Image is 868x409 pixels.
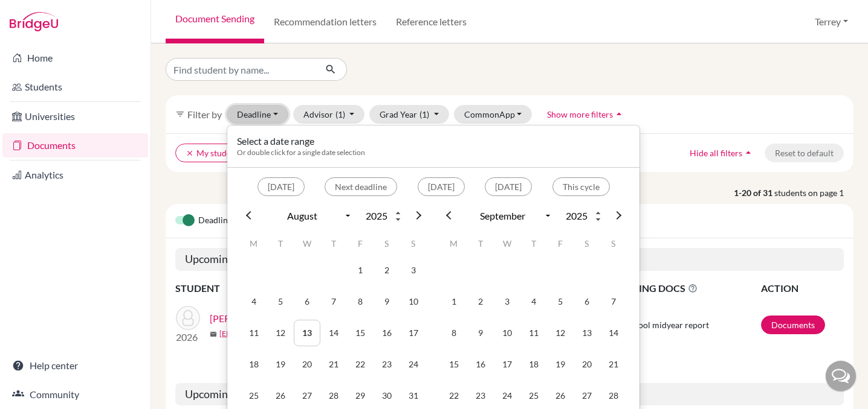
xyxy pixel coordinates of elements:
[176,306,200,330] img: Chua, Nick Sen
[294,320,320,346] td: 13
[600,320,627,346] td: 14
[454,105,533,124] button: CommonApp
[400,288,427,315] td: 10
[267,230,294,257] th: T
[742,147,754,159] i: arrow_drop_up
[552,177,610,196] button: This cycle
[574,351,600,378] td: 20
[2,354,148,378] a: Help center
[320,288,347,315] td: 7
[320,351,347,378] td: 21
[2,382,148,407] a: Community
[494,351,520,378] td: 17
[2,46,148,70] a: Home
[2,104,148,128] a: Universities
[520,382,547,409] td: 25
[369,105,449,124] button: Grad Year(1)
[374,351,400,378] td: 23
[494,230,520,257] th: W
[175,248,844,271] h5: Upcoming deadline
[467,382,494,409] td: 23
[547,288,574,315] td: 5
[537,105,635,124] button: Show more filtersarrow_drop_up
[374,230,400,257] th: S
[175,383,844,406] h5: Upcoming deadline
[600,230,627,257] th: S
[187,109,222,120] span: Filter by
[400,257,427,284] td: 3
[547,382,574,409] td: 26
[467,230,494,257] th: T
[547,351,574,378] td: 19
[574,230,600,257] th: S
[400,230,427,257] th: S
[760,281,844,296] th: ACTION
[347,382,374,409] td: 29
[600,288,627,315] td: 7
[186,149,194,157] i: clear
[419,109,429,119] span: (1)
[761,315,825,334] a: Documents
[547,109,613,119] span: Show more filters
[400,382,427,409] td: 31
[679,144,765,162] button: Hide all filtersarrow_drop_up
[347,351,374,378] td: 22
[494,382,520,409] td: 24
[237,148,365,157] span: Or double click for a single date selection
[690,148,742,158] span: Hide all filters
[237,135,365,147] h6: Select a date range
[241,230,267,257] th: M
[547,230,574,257] th: F
[175,109,185,119] i: filter_list
[241,351,267,378] td: 18
[347,230,374,257] th: F
[520,230,547,257] th: T
[613,108,625,120] i: arrow_drop_up
[176,330,200,344] p: 2026
[347,320,374,346] td: 15
[347,288,374,315] td: 8
[400,320,427,346] td: 17
[241,382,267,409] td: 25
[294,382,320,409] td: 27
[320,382,347,409] td: 28
[494,288,520,315] td: 3
[294,230,320,257] th: W
[267,382,294,409] td: 26
[441,320,467,346] td: 8
[441,382,467,409] td: 22
[347,257,374,284] td: 1
[418,177,465,196] button: [DATE]
[166,58,316,81] input: Find student by name...
[2,133,148,157] a: Documents
[441,351,467,378] td: 15
[294,288,320,315] td: 6
[809,10,853,33] button: Terrey
[520,288,547,315] td: 4
[335,109,345,119] span: (1)
[227,105,288,124] button: Deadline
[765,144,844,162] button: Reset to default
[241,288,267,315] td: 4
[267,288,294,315] td: 5
[574,288,600,315] td: 6
[294,351,320,378] td: 20
[520,351,547,378] td: 18
[374,288,400,315] td: 9
[494,320,520,346] td: 10
[374,257,400,284] td: 2
[441,230,467,257] th: M
[441,288,467,315] td: 1
[210,331,217,338] span: mail
[613,281,760,296] span: PENDING DOCS
[485,177,532,196] button: [DATE]
[574,320,600,346] td: 13
[520,320,547,346] td: 11
[267,351,294,378] td: 19
[10,12,58,31] img: Bridge-U
[467,320,494,346] td: 9
[325,177,397,196] button: Next deadline
[2,163,148,187] a: Analytics
[2,75,148,99] a: Students
[320,230,347,257] th: T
